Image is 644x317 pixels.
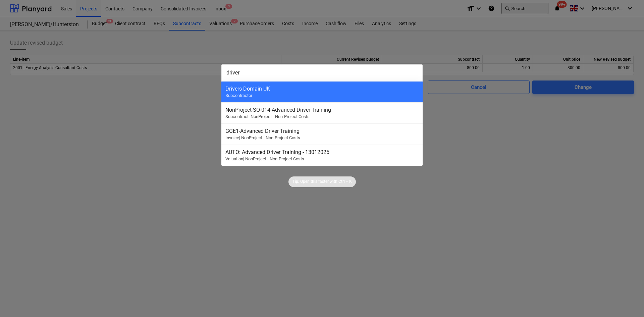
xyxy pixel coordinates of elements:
[225,149,419,155] div: AUTO: Advanced Driver Training - 13012025
[225,128,419,134] div: GGE1 - Advanced Driver Training
[225,93,252,98] span: Subcontractor
[610,285,644,317] iframe: Chat Widget
[225,107,419,113] div: NonProject-SO-014 - Advanced Driver Training
[338,179,352,184] p: Ctrl + K
[221,102,423,123] div: NonProject-SO-014-Advanced Driver TrainingSubcontract| NonProject - Non-Project Costs
[221,81,423,102] div: Drivers Domain UKSubcontractor
[225,135,300,140] span: Invoice | NonProject - Non-Project Costs
[225,114,310,119] span: Subcontract | NonProject - Non-Project Costs
[221,145,423,166] div: AUTO: Advanced Driver Training - 13012025Valuation| NonProject - Non-Project Costs
[225,86,419,92] div: Drivers Domain UK
[225,156,304,161] span: Valuation | NonProject - Non-Project Costs
[288,176,356,187] div: Tip:Open this faster withCtrl + K
[221,64,423,81] input: Search for projects, line-items, subcontracts, valuations, subcontractors...
[292,179,299,184] p: Tip:
[221,123,423,145] div: GGE1-Advanced Driver TrainingInvoice| NonProject - Non-Project Costs
[300,179,337,184] p: Open this faster with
